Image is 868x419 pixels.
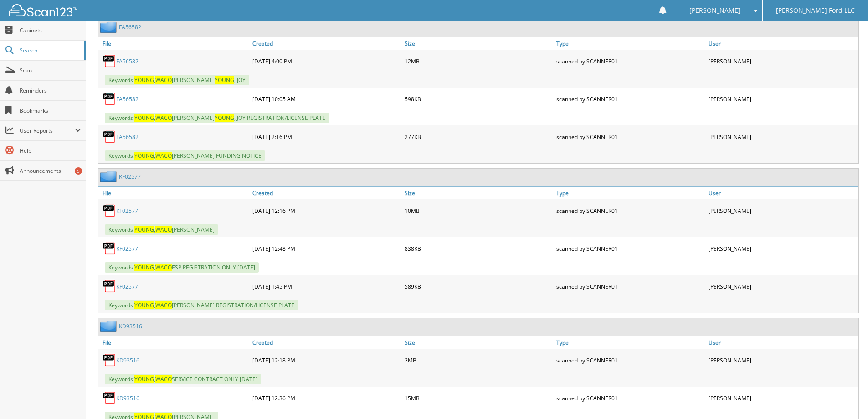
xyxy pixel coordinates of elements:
[20,47,80,54] span: Search
[250,52,402,70] div: [DATE] 4:00 PM
[105,150,265,161] span: Keywords: , [PERSON_NAME] FUNDING NOTICE
[103,279,116,293] img: PDF.png
[250,37,402,50] a: Created
[706,187,858,199] a: User
[20,67,81,74] span: Scan
[155,301,172,309] span: WACO
[116,57,139,65] a: FA56582
[100,21,119,33] img: folder2.png
[75,167,82,175] div: 5
[554,128,706,146] div: scanned by SCANNER01
[155,264,172,271] span: WACO
[554,52,706,70] div: scanned by SCANNER01
[98,37,250,50] a: File
[250,202,402,220] div: [DATE] 12:16 PM
[554,90,706,108] div: scanned by SCANNER01
[554,351,706,369] div: scanned by SCANNER01
[402,128,555,146] div: 277KB
[103,92,116,106] img: PDF.png
[776,8,855,13] span: [PERSON_NAME] Ford LLC
[689,8,740,13] span: [PERSON_NAME]
[402,90,555,108] div: 598KB
[402,37,555,50] a: Size
[155,226,172,233] span: WACO
[103,204,116,217] img: PDF.png
[402,52,555,70] div: 12MB
[116,207,138,215] a: KF02577
[116,394,139,402] a: KD93516
[134,301,154,309] span: YOUNG
[402,336,555,349] a: Size
[9,4,77,16] img: scan123-logo-white.svg
[20,147,81,155] span: Help
[155,114,172,122] span: WACO
[20,26,81,34] span: Cabinets
[103,353,116,367] img: PDF.png
[706,277,858,295] div: [PERSON_NAME]
[119,23,141,31] a: FA56582
[105,262,259,273] span: Keywords: , ESP REGISTRATION ONLY [DATE]
[250,351,402,369] div: [DATE] 12:18 PM
[215,114,234,122] span: YOUNG
[706,128,858,146] div: [PERSON_NAME]
[134,375,154,383] span: YOUNG
[402,389,555,407] div: 15MB
[706,90,858,108] div: [PERSON_NAME]
[134,76,154,84] span: YOUNG
[98,187,250,199] a: File
[20,87,81,94] span: Reminders
[116,283,138,290] a: KF02577
[134,114,154,122] span: YOUNG
[250,277,402,295] div: [DATE] 1:45 PM
[155,375,172,383] span: WACO
[250,187,402,199] a: Created
[554,202,706,220] div: scanned by SCANNER01
[706,37,858,50] a: User
[706,389,858,407] div: [PERSON_NAME]
[134,264,154,271] span: YOUNG
[706,336,858,349] a: User
[402,187,555,199] a: Size
[105,224,218,235] span: Keywords: , [PERSON_NAME]
[98,336,250,349] a: File
[119,322,142,330] a: KD93516
[134,226,154,233] span: YOUNG
[155,76,172,84] span: WACO
[103,54,116,68] img: PDF.png
[250,90,402,108] div: [DATE] 10:05 AM
[20,167,81,175] span: Announcements
[116,357,139,364] a: KD93516
[822,375,868,419] iframe: Chat Widget
[105,113,329,123] span: Keywords: , [PERSON_NAME] , JOY REGISTRATION/LICENSE PLATE
[103,242,116,255] img: PDF.png
[402,351,555,369] div: 2MB
[105,75,249,85] span: Keywords: , [PERSON_NAME] , JOY
[402,277,555,295] div: 589KB
[100,171,119,182] img: folder2.png
[134,152,154,160] span: YOUNG
[402,202,555,220] div: 10MB
[250,239,402,258] div: [DATE] 12:48 PM
[706,202,858,220] div: [PERSON_NAME]
[250,128,402,146] div: [DATE] 2:16 PM
[116,245,138,253] a: KF02577
[706,52,858,70] div: [PERSON_NAME]
[116,133,139,141] a: FA56582
[103,391,116,405] img: PDF.png
[554,277,706,295] div: scanned by SCANNER01
[20,127,75,134] span: User Reports
[402,239,555,258] div: 838KB
[100,321,119,332] img: folder2.png
[706,351,858,369] div: [PERSON_NAME]
[105,374,261,384] span: Keywords: , SERVICE CONTRACT ONLY [DATE]
[103,130,116,144] img: PDF.png
[20,107,81,114] span: Bookmarks
[119,173,141,181] a: KF02577
[554,336,706,349] a: Type
[250,336,402,349] a: Created
[706,239,858,258] div: [PERSON_NAME]
[250,389,402,407] div: [DATE] 12:36 PM
[554,187,706,199] a: Type
[215,76,234,84] span: YOUNG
